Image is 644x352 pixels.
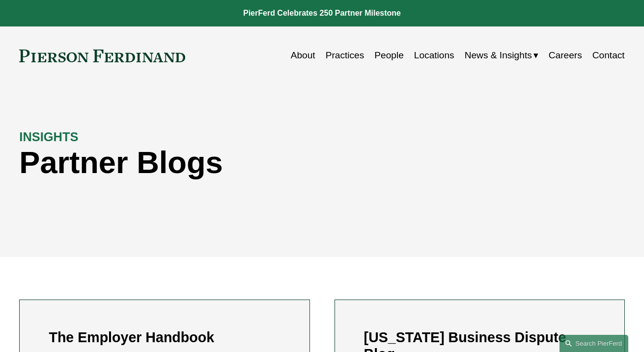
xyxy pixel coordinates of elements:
[374,46,404,65] a: People
[592,46,625,65] a: Contact
[465,46,538,65] a: folder dropdown
[549,46,582,65] a: Careers
[291,46,315,65] a: About
[326,46,364,65] a: Practices
[19,145,473,180] h1: Partner Blogs
[49,329,280,346] h2: The Employer Handbook
[414,46,454,65] a: Locations
[560,335,628,352] a: Search this site
[19,130,78,144] strong: INSIGHTS
[465,47,532,64] span: News & Insights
